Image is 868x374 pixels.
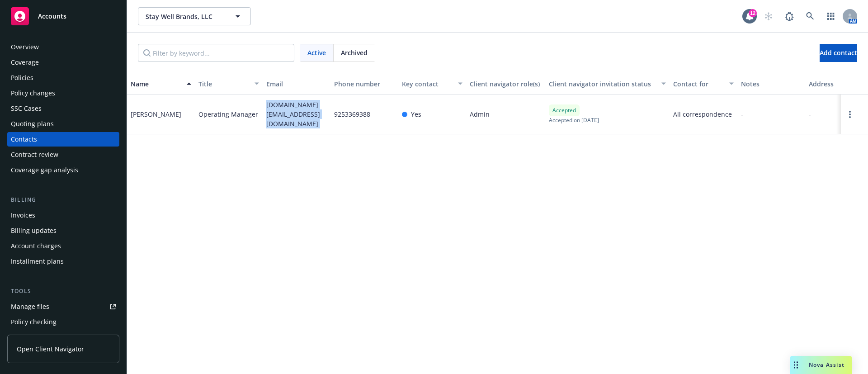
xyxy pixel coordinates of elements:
[11,86,55,100] div: Policy changes
[17,344,84,354] span: Open Client Navigator
[801,7,819,25] a: Search
[146,12,224,21] span: Stay Well Brands, LLC
[7,239,119,253] a: Account charges
[820,44,857,62] button: Add contact
[11,254,64,269] div: Installment plans
[470,109,490,119] span: Admin
[402,79,453,89] div: Key contact
[809,109,811,119] span: -
[11,299,49,314] div: Manage files
[131,79,181,89] div: Name
[127,73,195,95] button: Name
[138,44,294,62] input: Filter by keyword...
[195,73,263,95] button: Title
[341,48,368,57] span: Archived
[334,79,395,89] div: Phone number
[809,361,844,369] span: Nova Assist
[737,73,805,95] button: Notes
[11,208,35,223] div: Invoices
[7,132,119,147] a: Contacts
[7,208,119,223] a: Invoices
[7,254,119,269] a: Installment plans
[198,109,258,119] span: Operating Manager
[11,239,61,253] div: Account charges
[266,100,327,128] span: [DOMAIN_NAME][EMAIL_ADDRESS][DOMAIN_NAME]
[38,13,66,20] span: Accounts
[266,79,327,89] div: Email
[741,79,802,89] div: Notes
[7,4,119,29] a: Accounts
[11,101,42,116] div: SSC Cases
[7,40,119,54] a: Overview
[7,287,119,296] div: Tools
[790,356,802,374] div: Drag to move
[780,7,798,25] a: Report a Bug
[470,79,542,89] div: Client navigator role(s)
[7,299,119,314] a: Manage files
[820,48,857,57] span: Add contact
[11,223,57,238] div: Billing updates
[741,109,743,119] span: -
[11,147,58,162] div: Contract review
[11,117,54,131] div: Quoting plans
[7,147,119,162] a: Contract review
[7,101,119,116] a: SSC Cases
[11,163,78,177] div: Coverage gap analysis
[330,73,398,95] button: Phone number
[545,73,670,95] button: Client navigator invitation status
[7,71,119,85] a: Policies
[263,73,330,95] button: Email
[673,109,734,119] span: All correspondence
[7,223,119,238] a: Billing updates
[790,356,852,374] button: Nova Assist
[11,55,39,70] div: Coverage
[7,195,119,204] div: Billing
[11,40,39,54] div: Overview
[466,73,545,95] button: Client navigator role(s)
[749,9,757,17] div: 12
[307,48,326,57] span: Active
[7,163,119,177] a: Coverage gap analysis
[131,109,181,119] div: [PERSON_NAME]
[549,116,599,124] span: Accepted on [DATE]
[398,73,466,95] button: Key contact
[673,79,724,89] div: Contact for
[549,79,656,89] div: Client navigator invitation status
[411,109,421,119] span: Yes
[7,55,119,70] a: Coverage
[759,7,778,25] a: Start snowing
[198,79,249,89] div: Title
[11,132,37,147] div: Contacts
[7,315,119,329] a: Policy checking
[138,7,251,25] button: Stay Well Brands, LLC
[844,109,855,120] a: Open options
[670,73,737,95] button: Contact for
[7,86,119,100] a: Policy changes
[334,109,370,119] span: 9253369388
[552,106,576,114] span: Accepted
[7,117,119,131] a: Quoting plans
[11,315,57,329] div: Policy checking
[11,71,33,85] div: Policies
[822,7,840,25] a: Switch app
